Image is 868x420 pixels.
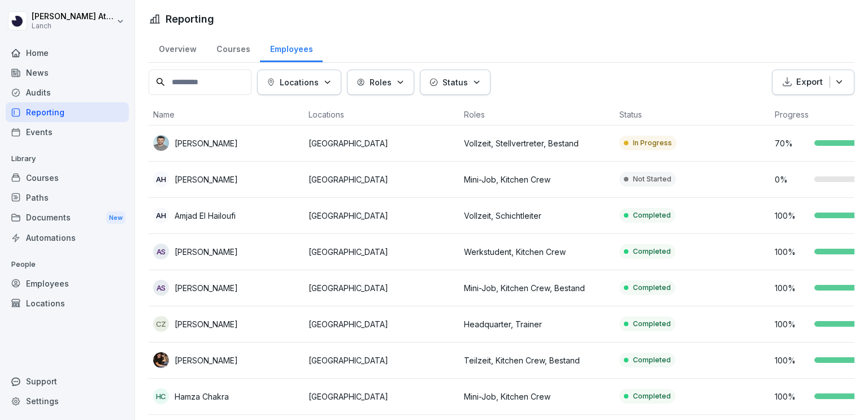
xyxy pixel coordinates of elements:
[633,319,671,329] p: Completed
[175,318,238,330] p: [PERSON_NAME]
[153,280,169,296] div: AS
[106,211,125,224] div: New
[6,102,129,122] a: Reporting
[6,207,129,228] div: Documents
[166,11,214,27] h1: Reporting
[772,70,854,95] button: Export
[459,104,615,125] th: Roles
[464,391,610,402] p: Mini-Job, Kitchen Crew
[257,70,341,95] button: Locations
[309,210,455,222] p: [GEOGRAPHIC_DATA]
[6,188,129,207] a: Paths
[6,43,129,63] a: Home
[775,391,809,402] p: 100 %
[420,70,491,95] button: Status
[304,104,459,125] th: Locations
[175,174,238,185] p: [PERSON_NAME]
[153,171,169,187] div: AH
[260,33,323,62] a: Employees
[464,246,610,258] p: Werkstudent, Kitchen Crew
[347,70,414,95] button: Roles
[633,391,671,401] p: Completed
[149,33,206,62] a: Overview
[775,137,809,149] p: 70 %
[775,174,809,185] p: 0 %
[633,138,672,148] p: In Progress
[775,246,809,258] p: 100 %
[309,246,455,258] p: [GEOGRAPHIC_DATA]
[175,391,229,402] p: Hamza Chakra
[6,293,129,313] a: Locations
[775,210,809,222] p: 100 %
[6,391,129,411] a: Settings
[153,244,169,259] div: AS
[309,137,455,149] p: [GEOGRAPHIC_DATA]
[464,137,610,149] p: Vollzeit, Stellvertreter, Bestand
[153,135,169,151] img: cp97czd9e13kg1ytt0id7140.png
[32,22,114,30] p: Lanch
[153,352,169,368] img: wjuly971i0y3uqkheb71wqyq.png
[280,76,319,88] p: Locations
[633,355,671,365] p: Completed
[6,256,129,274] p: People
[6,122,129,142] a: Events
[6,83,129,102] a: Audits
[309,174,455,185] p: [GEOGRAPHIC_DATA]
[149,104,304,125] th: Name
[175,137,238,149] p: [PERSON_NAME]
[796,76,823,89] p: Export
[206,33,260,62] a: Courses
[309,282,455,294] p: [GEOGRAPHIC_DATA]
[775,354,809,366] p: 100 %
[370,76,392,88] p: Roles
[633,283,671,293] p: Completed
[464,354,610,366] p: Teilzeit, Kitchen Crew, Bestand
[633,210,671,220] p: Completed
[175,282,238,294] p: [PERSON_NAME]
[6,371,129,391] div: Support
[464,318,610,330] p: Headquarter, Trainer
[153,316,169,332] div: CZ
[175,246,238,258] p: [PERSON_NAME]
[633,246,671,257] p: Completed
[175,354,238,366] p: [PERSON_NAME]
[775,282,809,294] p: 100 %
[309,318,455,330] p: [GEOGRAPHIC_DATA]
[6,207,129,228] a: DocumentsNew
[175,210,236,222] p: Amjad El Hailoufi
[464,282,610,294] p: Mini-Job, Kitchen Crew, Bestand
[309,391,455,402] p: [GEOGRAPHIC_DATA]
[6,168,129,188] a: Courses
[6,63,129,83] a: News
[6,274,129,293] a: Employees
[6,228,129,248] a: Automations
[32,12,114,21] p: [PERSON_NAME] Attaoui
[464,210,610,222] p: Vollzeit, Schichtleiter
[442,76,468,88] p: Status
[464,174,610,185] p: Mini-Job, Kitchen Crew
[615,104,770,125] th: Status
[309,354,455,366] p: [GEOGRAPHIC_DATA]
[775,318,809,330] p: 100 %
[153,207,169,223] div: AH
[153,388,169,404] div: HC
[633,174,671,184] p: Not Started
[6,150,129,168] p: Library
